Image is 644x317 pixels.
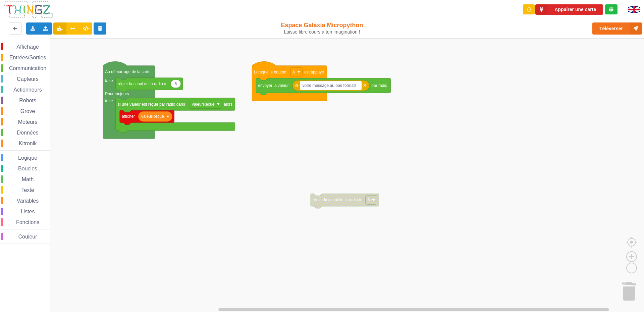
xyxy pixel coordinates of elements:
text: 6 [175,82,177,86]
span: Kitronik [18,141,38,146]
span: Affichage [15,44,40,50]
text: 6 [368,198,370,202]
text: faire [105,78,113,83]
button: Appairer une carte [535,4,603,15]
span: Variables [16,198,40,204]
img: thingz_logo.png [3,1,53,18]
text: valeurRecue [192,102,215,106]
text: si une valeur est reçue par radio dans [118,102,185,106]
button: Téléverser [592,22,642,35]
text: faire [105,99,113,103]
text: votre message au bon format! [303,83,356,88]
text: est appuyé [304,69,324,74]
span: Robots [18,98,37,103]
span: Boucles [17,166,38,171]
span: Couleur [17,234,38,240]
div: Tu es connecté au serveur de création de Thingz [605,4,618,14]
span: Grove [19,108,36,114]
text: Lorsque le bouton [254,69,286,74]
div: Laisse libre cours à ton imagination ! [266,29,378,35]
span: Capteurs [16,76,40,82]
span: Données [16,130,40,136]
text: envoyer la valeur [258,83,288,88]
span: Listes [20,209,36,214]
span: Communication [8,65,47,71]
span: Texte [20,187,35,193]
text: Au démarrage de la carte [105,69,151,74]
span: Math [21,176,35,182]
text: Pour toujours [105,92,129,96]
text: afficher [122,114,135,119]
span: Logique [17,155,38,161]
span: Actionneurs [12,87,43,93]
text: alors [224,102,232,106]
div: Espace Galaxia Micropython [266,21,378,35]
text: par radio [371,83,387,88]
span: Fonctions [15,219,40,225]
text: régler la canal de la radio à [313,198,361,202]
span: Entrées/Sorties [8,55,47,60]
text: régler la canal de la radio à [118,82,166,86]
text: valeurRecue [141,114,164,119]
span: Moteurs [17,119,39,125]
text: A [292,69,295,74]
img: gb.png [628,6,640,13]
